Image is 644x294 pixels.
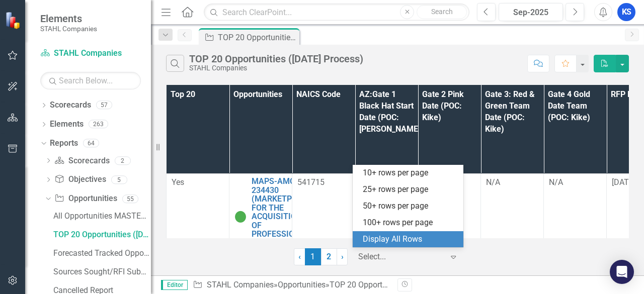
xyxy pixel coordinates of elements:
span: ‹ [298,252,301,261]
div: 57 [96,101,112,110]
a: Scorecards [50,100,91,111]
a: STAHL Companies [40,48,141,59]
span: › [341,252,344,261]
span: Yes [172,177,184,187]
div: 50+ rows per page [363,201,457,212]
div: Forecasted Tracked Opportunities [53,249,151,258]
a: Elements [50,119,84,130]
a: STAHL Companies [207,280,274,289]
div: TOP 20 Opportunities ([DATE] Process) [189,53,363,64]
a: Opportunities [278,280,326,289]
div: 5 [111,175,127,184]
a: MAPS-AMC-234430 (MARKETPLACE FOR THE ACQUISITION OF PROFESSIONAL SERVICES) [252,177,311,248]
div: » » [193,279,390,291]
div: 100+ rows per page [363,217,457,229]
div: N/A [486,177,538,188]
a: Opportunities [54,193,117,205]
span: [DATE] [612,177,635,187]
span: 1 [305,248,321,265]
div: 10+ rows per page [363,167,457,179]
div: N/A [549,177,601,188]
img: ClearPoint Strategy [5,11,23,29]
span: Search [431,8,453,16]
button: KS [617,3,635,21]
div: 2 [115,156,131,165]
div: 64 [83,139,99,147]
span: Elements [40,13,97,25]
a: Objectives [54,174,106,185]
div: STAHL Companies [189,64,363,72]
div: Display All Rows [363,234,457,245]
div: Sep-2025 [502,7,559,19]
input: Search ClearPoint... [204,4,469,21]
a: All Opportunities MASTER LIST [51,208,151,224]
a: Reports [50,138,78,149]
div: TOP 20 Opportunities ([DATE] Process) [330,280,467,289]
a: 2 [321,248,337,265]
button: Sep-2025 [499,3,563,21]
a: Scorecards [54,155,109,167]
div: 55 [122,194,138,203]
span: 541715 [297,177,325,187]
a: TOP 20 Opportunities ([DATE] Process) [51,227,151,243]
a: Forecasted Tracked Opportunities [51,245,151,261]
small: STAHL Companies [40,25,97,33]
a: Sources Sought/RFI Submission Report [51,264,151,280]
button: Search [417,5,467,19]
div: All Opportunities MASTER LIST [53,212,151,221]
span: Editor [161,280,188,290]
img: Active [234,211,247,223]
div: Open Intercom Messenger [610,260,634,284]
div: Sources Sought/RFI Submission Report [53,267,151,276]
div: 263 [89,120,108,129]
div: 25+ rows per page [363,184,457,195]
div: TOP 20 Opportunities ([DATE] Process) [53,230,151,239]
div: TOP 20 Opportunities ([DATE] Process) [218,31,297,44]
input: Search Below... [40,72,141,89]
